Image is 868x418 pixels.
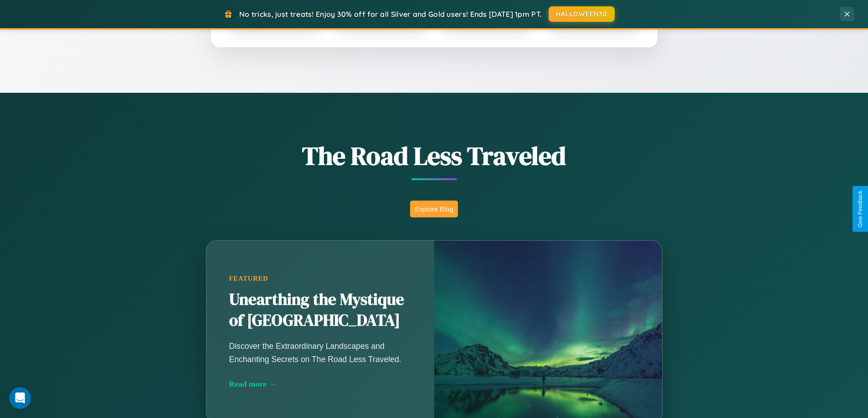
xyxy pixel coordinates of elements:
button: Explore Blog [410,201,458,217]
div: Featured [229,275,411,282]
div: Give Feedback [857,191,863,227]
h2: Unearthing the Mystique of [GEOGRAPHIC_DATA] [229,289,411,331]
iframe: Intercom live chat [9,387,31,409]
p: Discover the Extraordinary Landscapes and Enchanting Secrets on The Road Less Traveled. [229,340,411,365]
div: Read more → [229,379,411,389]
span: No tricks, just treats! Enjoy 30% off for all Silver and Gold users! Ends [DATE] 1pm PT. [239,10,542,19]
button: HALLOWEEN30 [549,6,615,22]
h1: The Road Less Traveled [161,138,708,173]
